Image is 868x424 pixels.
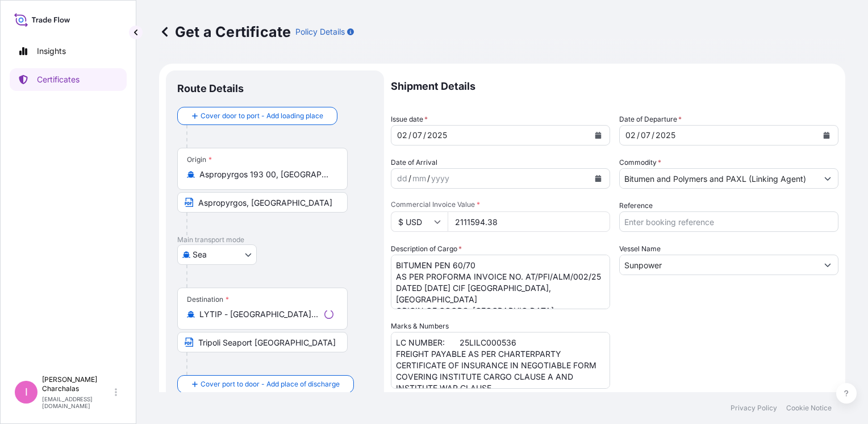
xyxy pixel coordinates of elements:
input: Type to search commodity [620,168,817,189]
div: / [408,128,411,142]
div: day, [624,128,637,142]
input: Destination [199,309,320,320]
button: Show suggestions [817,168,838,189]
button: Calendar [589,169,607,188]
a: Privacy Policy [731,404,777,413]
p: Certificates [37,74,80,85]
div: month, [411,128,423,142]
input: Type to search vessel name or IMO [620,255,817,275]
div: Loading [324,310,333,319]
label: Marks & Numbers [391,321,449,332]
div: / [637,128,640,142]
label: Description of Cargo [391,243,462,255]
div: Destination [187,295,229,304]
div: / [423,128,426,142]
p: [EMAIL_ADDRESS][DOMAIN_NAME] [42,396,112,409]
textarea: BITUMEN PEN 60/70 AS PER PROFORMA INVOICE NO. AT/PFI/ALM/002/25 DATED [DATE] CIF [GEOGRAPHIC_DATA... [391,255,610,309]
p: Get a Certificate [159,23,291,41]
input: Enter booking reference [619,211,838,232]
button: Cover port to door - Add place of discharge [177,375,354,393]
span: Commercial Invoice Value [391,200,610,209]
button: Show suggestions [817,255,838,275]
div: day, [396,128,408,142]
span: Cover door to port - Add loading place [201,110,323,122]
p: Shipment Details [391,70,838,102]
button: Select transport [177,244,257,265]
span: Issue date [391,114,428,125]
div: Origin [187,155,212,164]
button: Calendar [817,126,836,144]
input: Enter amount [448,211,610,232]
input: Origin [199,169,333,180]
p: [PERSON_NAME] Charchalas [42,375,112,393]
label: Vessel Name [619,243,661,255]
span: Cover port to door - Add place of discharge [201,379,340,390]
button: Cover door to port - Add loading place [177,107,337,125]
div: year, [654,128,677,142]
span: Date of Departure [619,114,682,125]
input: Text to appear on certificate [177,192,348,213]
a: Cookie Notice [786,404,832,413]
div: year, [430,172,450,185]
div: month, [640,128,652,142]
div: / [652,128,654,142]
p: Main transport mode [177,235,373,244]
span: Sea [193,249,207,260]
p: Route Details [177,82,244,95]
a: Certificates [10,68,127,91]
div: / [427,172,430,185]
span: Date of Arrival [391,157,437,168]
div: year, [426,128,448,142]
a: Insights [10,40,127,63]
textarea: LC NUMBER: 25LILC000536 FREIGHT PAYABLE AS PER CHARTERPARTY CERTIFICATE OF INSURANCE IN NEGOTIABL... [391,332,610,389]
input: Text to appear on certificate [177,332,348,352]
div: month, [411,172,427,185]
p: Policy Details [295,26,345,38]
button: Calendar [589,126,607,144]
span: I [25,386,28,398]
label: Reference [619,200,653,211]
div: day, [396,172,408,185]
label: Commodity [619,157,661,168]
p: Insights [37,45,66,57]
div: / [408,172,411,185]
